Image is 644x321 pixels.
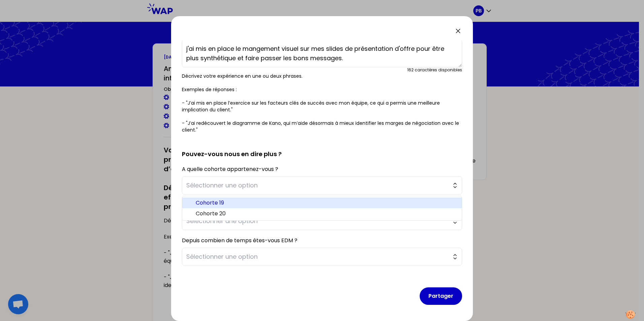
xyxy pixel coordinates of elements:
[186,181,448,190] span: Sélectionner une option
[182,237,297,244] label: Depuis combien de temps êtes-vous EDM ?
[196,210,456,218] span: Cohorte 20
[182,165,278,173] label: A quelle cohorte appartenez-vous ?
[182,40,462,67] textarea: j'ai mis en place le mangement visuel sur mes slides de présentation d'offre pour être plus synth...
[182,73,462,133] p: Décrivez votre expérience en une ou deux phrases. Exemples de réponses : - "J’ai mis en place l’e...
[182,139,462,159] h2: Pouvez-vous nous en dire plus ?
[420,287,462,305] button: Partager
[186,252,448,261] span: Sélectionner une option
[407,67,462,73] div: 162 caractères disponibles
[182,176,462,194] button: Sélectionner une option
[196,199,456,207] span: Cohorte 19
[182,196,462,221] ul: Sélectionner une option
[186,216,448,226] span: Sélectionner une option
[182,212,462,230] button: Sélectionner une option
[182,248,462,266] button: Sélectionner une option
